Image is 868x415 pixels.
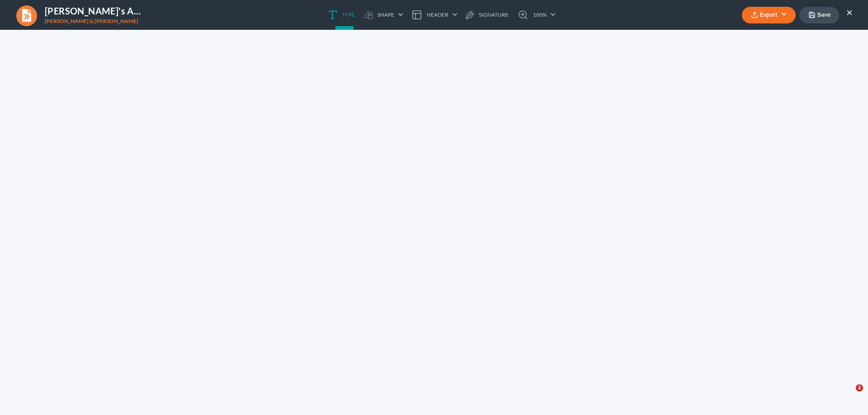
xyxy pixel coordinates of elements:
[45,5,142,17] h4: [PERSON_NAME]'s Affidavit of Fact
[837,384,859,406] iframe: Intercom live chat
[533,12,547,18] span: 100%
[45,18,138,24] span: [PERSON_NAME] & [PERSON_NAME]
[846,7,853,18] button: ×
[742,7,796,23] button: Export
[799,7,839,23] button: Save
[377,12,394,18] span: Shape
[856,384,863,392] span: 2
